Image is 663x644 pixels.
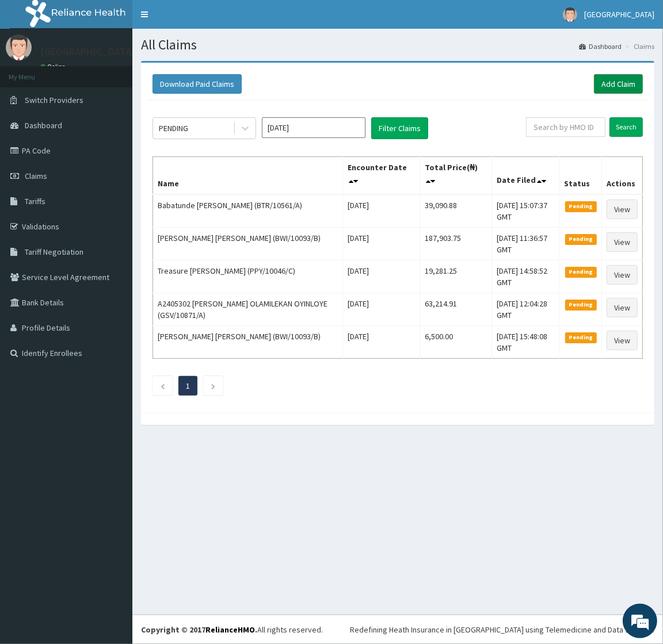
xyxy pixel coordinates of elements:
span: Pending [565,201,597,212]
input: Search [609,117,643,137]
td: 187,903.75 [420,228,492,260]
th: Name [153,157,343,195]
a: Dashboard [579,41,622,51]
span: Dashboard [25,120,62,131]
a: RelianceHMO [205,624,255,635]
img: d_794563401_company_1708531726252_794563401 [21,57,47,86]
td: [DATE] [342,293,420,326]
button: Download Paid Claims [153,74,242,94]
td: [DATE] [342,260,420,293]
span: Pending [565,267,597,277]
input: Select Month and Year [262,117,365,138]
input: Search by HMO ID [526,117,605,137]
textarea: Type your message and hit 'Enter' [6,314,219,354]
span: Pending [565,332,597,343]
img: User Image [563,7,577,22]
td: [DATE] [342,194,420,228]
a: View [607,298,638,317]
div: Chat with us now [60,64,193,79]
td: Babatunde [PERSON_NAME] (BTR/10561/A) [153,194,343,228]
td: Treasure [PERSON_NAME] (PPY/10046/C) [153,260,343,293]
td: [DATE] 15:07:37 GMT [491,194,559,228]
span: We're online! [67,145,159,261]
td: [DATE] 12:04:28 GMT [491,293,559,326]
span: Switch Providers [25,95,83,105]
span: Pending [565,234,597,244]
a: View [607,200,638,219]
td: [PERSON_NAME] [PERSON_NAME] (BWI/10093/B) [153,228,343,260]
td: [DATE] [342,326,420,359]
th: Status [559,157,602,195]
td: [PERSON_NAME] [PERSON_NAME] (BWI/10093/B) [153,326,343,359]
p: [GEOGRAPHIC_DATA] [40,47,135,57]
span: Tariff Negotiation [25,247,83,257]
th: Encounter Date [342,157,420,195]
img: User Image [6,34,32,60]
div: PENDING [159,122,188,134]
h1: All Claims [141,37,654,52]
button: Filter Claims [371,117,428,139]
td: 63,214.91 [420,293,492,326]
th: Actions [601,157,642,195]
td: A2405302 [PERSON_NAME] OLAMILEKAN OYINLOYE (GSV/10871/A) [153,293,343,326]
div: Redefining Heath Insurance in [GEOGRAPHIC_DATA] using Telemedicine and Data Science! [350,624,654,635]
footer: All rights reserved. [132,615,663,644]
a: Add Claim [594,74,643,94]
td: [DATE] 14:58:52 GMT [491,260,559,293]
a: Previous page [160,381,165,391]
span: [GEOGRAPHIC_DATA] [584,9,654,20]
td: 19,281.25 [420,260,492,293]
a: Next page [211,381,216,391]
span: Tariffs [25,196,45,206]
a: Online [40,63,68,71]
td: 39,090.88 [420,194,492,228]
a: View [607,331,638,350]
a: Page 1 is your current page [186,381,190,391]
a: View [607,232,638,252]
td: [DATE] 11:36:57 GMT [491,228,559,260]
div: Minimize live chat window [189,6,216,33]
td: [DATE] 15:48:08 GMT [491,326,559,359]
li: Claims [623,41,654,51]
span: Pending [565,300,597,310]
span: Claims [25,171,47,181]
th: Total Price(₦) [420,157,492,195]
td: 6,500.00 [420,326,492,359]
th: Date Filed [491,157,559,195]
a: View [607,265,638,285]
td: [DATE] [342,228,420,260]
strong: Copyright © 2017 . [141,624,257,635]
